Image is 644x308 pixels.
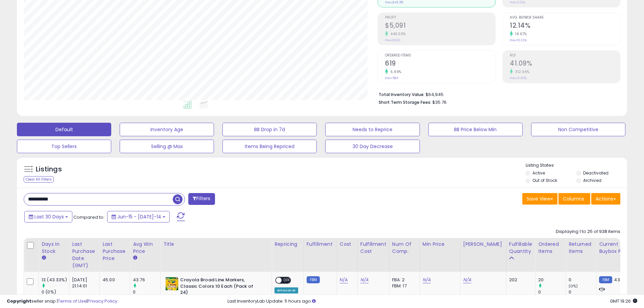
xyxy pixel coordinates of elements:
[614,277,627,283] span: 43.42
[513,69,530,74] small: 312.96%
[34,213,64,220] span: Last 30 Days
[510,16,620,20] span: Avg. Buybox Share
[222,140,317,153] button: Items Being Repriced
[88,298,117,304] a: Privacy Policy
[102,241,127,262] div: Last Purchase Price
[385,76,398,80] small: Prev: 584
[510,22,620,31] h2: 12.14%
[188,193,215,205] button: Filters
[392,277,414,283] div: FBA: 2
[392,283,414,289] div: FBM: 17
[107,211,170,222] button: Jun-15 - [DATE]-14
[510,76,527,80] small: Prev: 9.95%
[463,277,471,283] a: N/A
[228,298,637,305] div: Last InventoryLab Update: 5 hours ago.
[7,298,31,304] strong: Copyright
[165,277,178,290] img: 51XWvE3m6CL._SL40_.jpg
[385,60,495,69] h2: 619
[423,277,431,283] a: N/A
[120,123,214,136] button: Inventory Age
[385,0,403,4] small: Prev: $45,781
[36,165,62,174] h5: Listings
[42,255,46,261] small: Days In Stock.
[58,298,87,304] a: Terms of Use
[583,177,601,183] label: Archived
[532,170,545,176] label: Active
[509,241,532,255] div: Fulfillable Quantity
[24,176,54,183] div: Clear All Filters
[569,277,596,283] div: 0
[133,255,137,261] small: Avg Win Price.
[558,193,590,205] button: Columns
[360,277,368,283] a: N/A
[163,241,269,248] div: Title
[599,276,612,283] small: FBM
[133,277,160,283] div: 43.76
[24,211,72,222] button: Last 30 Days
[42,277,69,283] div: 13 (43.33%)
[222,123,317,136] button: BB Drop in 7d
[275,241,301,248] div: Repricing
[17,123,111,136] button: Default
[180,277,262,298] b: Crayola Broad Line Markers, Classic Colors 10 Each (Pack of 24)
[340,277,348,283] a: N/A
[591,193,620,205] button: Actions
[610,298,637,304] span: 2025-08-14 19:26 GMT
[532,177,557,183] label: Out of Stock
[385,38,400,42] small: Prev: $926
[385,22,495,31] h2: $5,091
[120,140,214,153] button: Selling @ Max
[385,54,495,57] span: Ordered Items
[423,241,457,248] div: Min Price
[432,99,447,105] span: $35.76
[526,162,627,169] p: Listing States:
[72,277,94,289] div: [DATE] 21:14:01
[102,277,125,283] div: 45.00
[340,241,355,248] div: Cost
[563,195,584,202] span: Columns
[275,287,298,293] div: Amazon AI
[599,241,634,255] div: Current Buybox Price
[569,241,593,255] div: Returned Items
[531,123,625,136] button: Non Competitive
[428,123,523,136] button: BB Price Below Min
[133,241,158,255] div: Avg Win Price
[510,0,525,4] small: Prev: 2.02%
[510,38,527,42] small: Prev: 10.23%
[388,31,406,37] small: 449.55%
[522,193,557,205] button: Save View
[509,277,530,283] div: 202
[325,123,420,136] button: Needs to Reprice
[513,31,527,37] small: 18.67%
[538,277,566,283] div: 20
[463,241,503,248] div: [PERSON_NAME]
[117,213,161,220] span: Jun-15 - [DATE]-14
[73,214,104,220] span: Compared to:
[7,298,117,305] div: seller snap | |
[325,140,420,153] button: 30 Day Decrease
[72,241,97,269] div: Last Purchase Date (GMT)
[379,90,615,98] li: $64,945
[379,92,425,97] b: Total Inventory Value:
[360,241,386,255] div: Fulfillment Cost
[556,229,620,235] div: Displaying 1 to 25 of 938 items
[388,69,402,74] small: 5.99%
[510,60,620,69] h2: 41.09%
[538,241,563,255] div: Ordered Items
[510,54,620,57] span: ROI
[42,241,66,255] div: Days In Stock
[392,241,417,255] div: Num of Comp.
[583,170,609,176] label: Deactivated
[17,140,111,153] button: Top Sellers
[569,283,578,289] small: (0%)
[307,241,334,248] div: Fulfillment
[282,278,292,283] span: OFF
[307,276,320,283] small: FBM
[379,99,431,105] b: Short Term Storage Fees:
[385,16,495,20] span: Profit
